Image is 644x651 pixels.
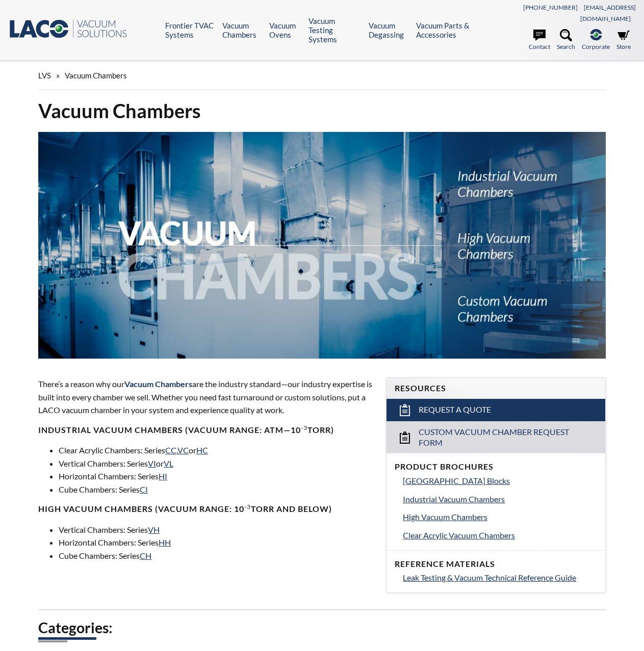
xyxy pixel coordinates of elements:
[140,484,148,494] a: CI
[523,4,578,11] a: [PHONE_NUMBER]
[269,21,301,39] a: Vacuum Ovens
[164,458,173,468] a: VL
[403,512,487,522] span: High Vacuum Chambers
[38,61,606,90] div: »
[165,445,176,455] a: CC
[38,377,374,417] p: There’s a reason why our are the industry standard—our industry expertise is built into every cha...
[403,573,576,582] span: Leak Testing & Vacuum Technical Reference Guide
[387,421,605,453] a: Custom Vacuum Chamber Request Form
[580,4,636,22] a: [EMAIL_ADDRESS][DOMAIN_NAME]
[244,503,251,510] sup: -3
[59,536,374,549] li: Horizontal Chambers: Series
[369,21,408,39] a: Vacuum Degassing
[38,71,51,80] span: LVS
[196,445,208,455] a: HC
[65,71,127,80] span: Vacuum Chambers
[416,21,476,39] a: Vacuum Parts & Accessories
[308,16,360,44] a: Vacuum Testing Systems
[419,404,491,415] span: Request a Quote
[38,504,374,514] h4: High Vacuum Chambers (Vacuum range: 10 Torr and below)
[222,21,262,39] a: Vacuum Chambers
[403,571,597,584] a: Leak Testing & Vacuum Technical Reference Guide
[395,383,597,394] h4: Resources
[301,424,307,431] sup: -3
[59,444,374,457] li: Clear Acrylic Chambers: Series , or
[59,549,374,562] li: Cube Chambers: Series
[59,457,374,470] li: Vertical Chambers: Series or
[59,483,374,496] li: Cube Chambers: Series
[529,29,550,51] a: Contact
[177,445,189,455] a: VC
[38,425,374,436] h4: Industrial Vacuum Chambers (vacuum range: atm—10 Torr)
[403,494,505,504] span: Industrial Vacuum Chambers
[403,476,510,485] span: [GEOGRAPHIC_DATA] Blocks
[140,551,151,560] a: CH
[403,493,597,506] a: Industrial Vacuum Chambers
[395,559,597,569] h4: Reference Materials
[159,471,167,481] a: HI
[387,399,605,421] a: Request a Quote
[38,132,606,359] img: Vacuum Chambers
[148,458,156,468] a: VI
[403,510,597,524] a: High Vacuum Chambers
[59,470,374,483] li: Horizontal Chambers: Series
[557,29,575,51] a: Search
[165,21,215,39] a: Frontier TVAC Systems
[419,427,574,448] span: Custom Vacuum Chamber Request Form
[403,474,597,487] a: [GEOGRAPHIC_DATA] Blocks
[403,530,515,540] span: Clear Acrylic Vacuum Chambers
[616,29,631,51] a: Store
[148,525,160,534] a: VH
[38,618,606,637] h2: Categories:
[59,523,374,536] li: Vertical Chambers: Series
[159,537,171,547] a: HH
[582,42,610,51] span: Corporate
[395,462,597,472] h4: Product Brochures
[124,379,192,389] span: Vacuum Chambers
[38,98,606,123] h1: Vacuum Chambers
[403,529,597,542] a: Clear Acrylic Vacuum Chambers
